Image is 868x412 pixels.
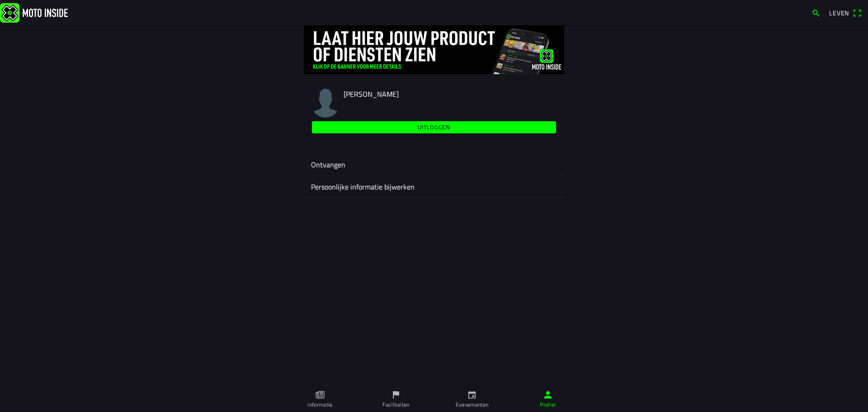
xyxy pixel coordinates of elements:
[382,400,409,409] font: Faciliteiten
[467,390,477,400] ion-icon: kalender
[344,89,399,99] font: [PERSON_NAME]
[456,400,489,409] font: Evenementen
[825,5,866,20] a: Levenqr-scanner
[311,89,340,118] img: moto-inside-avatar.png
[829,8,849,18] font: Leven
[391,390,401,400] ion-icon: vlag
[311,159,345,170] font: Ontvangen
[315,390,325,400] ion-icon: papier
[807,5,825,20] a: zoekopdracht
[418,123,450,132] font: Uitloggen
[311,181,415,192] font: Persoonlijke informatie bijwerken
[304,25,564,74] img: 4Lg0uCZZgYSq9MW2zyHRs12dBiEH1AZVHKMOLPl0.jpg
[307,400,333,409] font: Informatie
[540,400,556,409] font: Profiel
[543,390,553,400] ion-icon: persoon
